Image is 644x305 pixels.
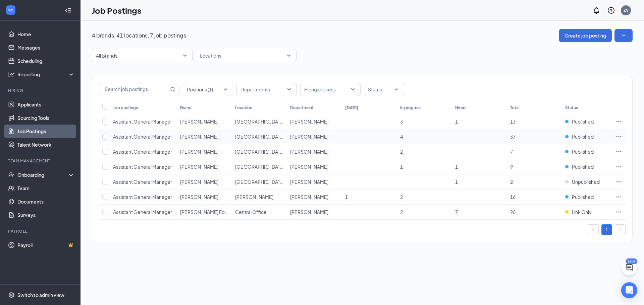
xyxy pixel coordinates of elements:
[559,29,612,42] button: Create job posting
[400,119,403,125] span: 3
[180,194,218,200] span: [PERSON_NAME]
[588,224,599,235] button: left
[624,7,629,13] div: ZV
[113,209,172,215] span: Assistant General Manager
[17,238,75,252] a: PayrollCrown
[180,119,218,125] span: [PERSON_NAME]
[17,41,75,54] a: Messages
[290,149,328,155] span: [PERSON_NAME]
[572,178,600,185] span: Unpublished
[113,179,172,185] span: Assistant General Manager
[113,194,172,200] span: Assistant General Manager
[287,114,342,129] td: Culver's
[232,129,287,144] td: Greensburg
[290,105,314,110] div: Department
[92,5,141,16] h1: Job Postings
[572,163,594,170] span: Published
[235,209,267,215] span: Central Office
[177,114,232,129] td: Culver's
[400,149,403,155] span: 2
[455,209,458,215] span: 7
[235,194,273,200] span: [PERSON_NAME]
[287,189,342,205] td: Culver's
[592,6,600,14] svg: Notifications
[17,195,75,208] a: Documents
[591,228,595,232] span: left
[177,189,232,205] td: Culver's
[607,6,615,14] svg: QuestionInfo
[572,118,594,125] span: Published
[180,105,192,110] div: Brand
[615,194,622,200] svg: Ellipses
[452,101,507,114] th: Hired
[92,32,186,39] p: 4 brands, 41 locations, 7 job postings
[17,208,75,222] a: Surveys
[572,133,594,140] span: Published
[601,224,612,235] li: 1
[400,164,403,170] span: 1
[232,114,287,129] td: Columbus, OH
[113,149,172,155] span: Assistant General Manager
[17,71,75,78] div: Reporting
[17,125,75,138] a: Job Postings
[400,209,403,215] span: 2
[562,101,612,114] th: Status
[615,133,622,140] svg: Ellipses
[455,119,458,125] span: 1
[290,134,328,140] span: [PERSON_NAME]
[8,228,73,234] div: Payroll
[17,111,75,125] a: Sourcing Tools
[17,54,75,68] a: Scheduling
[615,224,626,235] button: right
[510,149,513,155] span: 7
[180,179,218,185] span: [PERSON_NAME]
[170,87,175,92] svg: MagnifyingGlass
[602,225,612,235] a: 1
[180,164,218,170] span: [PERSON_NAME]
[177,159,232,174] td: Culver's
[232,205,287,220] td: Central Office
[290,119,328,125] span: [PERSON_NAME]
[287,174,342,189] td: Culver's
[17,98,75,111] a: Applicants
[287,159,342,174] td: Culver's
[177,144,232,159] td: Culver's
[180,134,218,140] span: [PERSON_NAME]
[232,174,287,189] td: Marysville
[615,178,622,185] svg: Ellipses
[287,129,342,144] td: Culver's
[614,29,633,42] button: SmallChevronDown
[290,164,328,170] span: [PERSON_NAME]
[96,52,117,59] p: All Brands
[7,7,14,13] svg: WorkstreamLogo
[17,181,75,195] a: Team
[510,134,516,140] span: 37
[232,189,287,205] td: Seymour
[113,119,172,125] span: Assistant General Manager
[572,148,594,155] span: Published
[615,148,622,155] svg: Ellipses
[65,7,71,14] svg: Collapse
[17,138,75,151] a: Talent Network
[177,129,232,144] td: Culver's
[615,209,622,215] svg: Ellipses
[180,209,264,215] span: [PERSON_NAME] Foods Management
[618,228,622,232] span: right
[8,71,15,78] svg: Analysis
[342,101,397,114] th: [DATE]
[455,179,458,185] span: 1
[235,164,284,170] span: [GEOGRAPHIC_DATA]
[235,119,335,125] span: [GEOGRAPHIC_DATA], [GEOGRAPHIC_DATA]
[620,32,627,39] svg: SmallChevronDown
[180,149,218,155] span: [PERSON_NAME]
[507,101,562,114] th: Total
[235,134,284,140] span: [GEOGRAPHIC_DATA]
[400,134,403,140] span: 4
[17,292,64,298] div: Switch to admin view
[615,224,626,235] li: Next Page
[510,119,516,125] span: 13
[235,105,252,110] div: Location
[621,282,637,298] div: Open Intercom Messenger
[232,159,287,174] td: Martinsville
[17,171,69,178] div: Onboarding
